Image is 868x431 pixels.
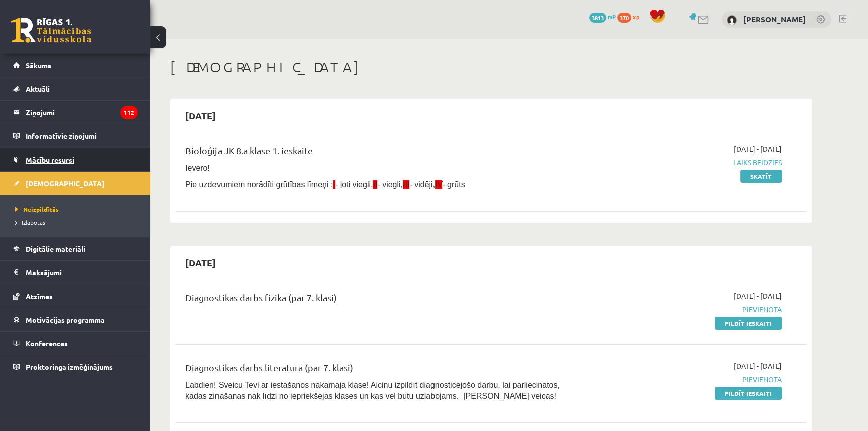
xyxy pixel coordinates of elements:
[13,148,138,171] a: Mācību resursi
[185,381,560,400] span: Labdien! Sveicu Tevi ar iestāšanos nākamajā klasē! Aicinu izpildīt diagnosticējošo darbu, lai pār...
[617,13,644,21] a: 370 xp
[403,180,409,189] span: III
[333,180,335,189] span: I
[15,218,45,226] span: Izlabotās
[13,101,138,124] a: Ziņojumi112
[13,172,138,195] a: [DEMOGRAPHIC_DATA]
[26,362,113,371] span: Proktoringa izmēģinājums
[15,205,140,214] a: Neizpildītās
[185,180,465,189] span: Pie uzdevumiem norādīti grūtības līmeņi : - ļoti viegli, - viegli, - vidēji, - grūts
[26,155,74,164] span: Mācību resursi
[734,291,782,301] span: [DATE] - [DATE]
[13,308,138,331] a: Motivācijas programma
[15,218,140,227] a: Izlabotās
[633,13,639,21] span: xp
[589,13,616,21] a: 3813 mP
[185,291,578,309] div: Diagnostikas darbs fizikā (par 7. klasi)
[15,205,59,213] span: Neizpildītās
[26,339,68,348] span: Konferences
[13,332,138,355] a: Konferences
[608,13,616,21] span: mP
[435,180,442,189] span: IV
[734,361,782,371] span: [DATE] - [DATE]
[26,315,105,324] span: Motivācijas programma
[175,104,226,127] h2: [DATE]
[13,237,138,260] a: Digitālie materiāli
[26,101,138,124] legend: Ziņojumi
[26,124,138,148] legend: Informatīvie ziņojumi
[715,317,782,330] a: Pildīt ieskaiti
[175,251,226,274] h2: [DATE]
[727,15,737,25] img: Kārlis Bergs
[740,170,782,183] a: Skatīt
[26,179,104,188] span: [DEMOGRAPHIC_DATA]
[734,143,782,154] span: [DATE] - [DATE]
[617,13,631,23] span: 370
[13,124,138,148] a: Informatīvie ziņojumi
[715,387,782,400] a: Pildīt ieskaiti
[593,304,782,315] span: Pievienota
[185,143,578,162] div: Bioloģija JK 8.a klase 1. ieskaite
[11,18,91,43] a: Rīgas 1. Tālmācības vidusskola
[185,164,210,172] span: Ievēro!
[593,374,782,385] span: Pievienota
[13,77,138,100] a: Aktuāli
[13,54,138,77] a: Sākums
[185,361,578,379] div: Diagnostikas darbs literatūrā (par 7. klasi)
[26,261,138,284] legend: Maksājumi
[170,59,812,76] h1: [DEMOGRAPHIC_DATA]
[593,157,782,168] span: Laiks beidzies
[26,84,50,93] span: Aktuāli
[26,292,53,301] span: Atzīmes
[120,106,138,119] i: 112
[13,355,138,378] a: Proktoringa izmēģinājums
[373,180,377,189] span: II
[13,261,138,284] a: Maksājumi
[26,244,85,253] span: Digitālie materiāli
[589,13,606,23] span: 3813
[743,14,806,24] a: [PERSON_NAME]
[13,284,138,308] a: Atzīmes
[26,61,51,70] span: Sākums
